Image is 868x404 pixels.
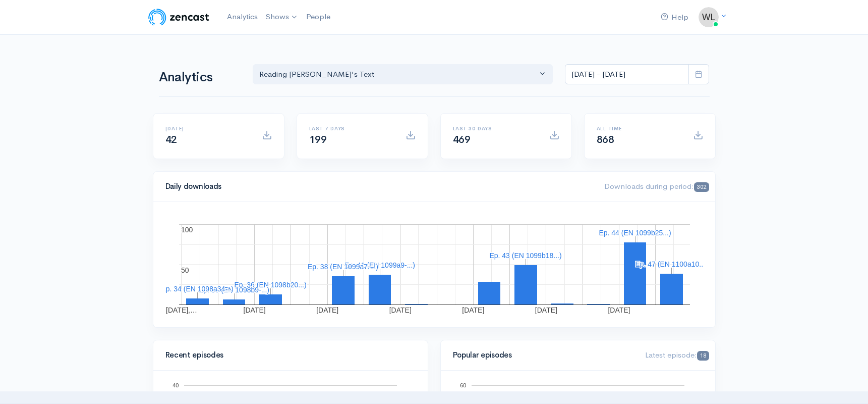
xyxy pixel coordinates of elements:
[165,351,410,360] h4: Recent episodes
[453,133,471,146] span: 469
[344,261,415,269] text: Ep. 41 (EN 1099a9-...)
[309,133,327,146] span: 199
[657,7,692,28] a: Help
[460,382,466,388] text: 60
[645,350,709,360] span: Latest episode:
[694,182,709,192] span: 302
[181,266,189,274] text: 50
[697,351,709,361] span: 18
[316,306,338,314] text: [DATE]
[181,226,193,234] text: 100
[253,64,553,85] button: Reading Aristotle's Text
[262,6,302,28] a: Shows
[165,126,250,131] h6: [DATE]
[635,260,707,268] text: Ep. 47 (EN 1100a10...)
[699,7,719,27] img: ...
[147,7,211,27] img: ZenCast Logo
[165,133,177,146] span: 42
[307,263,378,271] text: Ep. 38 (EN 1099a7-...)
[453,126,537,131] h6: Last 30 days
[604,181,709,191] span: Downloads during period:
[302,6,334,28] a: People
[223,6,262,28] a: Analytics
[234,281,306,289] text: Ep. 36 (EN 1098b20...)
[597,133,614,146] span: 868
[259,69,538,80] div: Reading [PERSON_NAME]'s Text
[599,229,671,237] text: Ep. 44 (EN 1099b25...)
[165,214,703,315] svg: A chart.
[161,285,233,293] text: Ep. 34 (EN 1098a34...)
[172,382,179,388] text: 40
[165,182,593,191] h4: Daily downloads
[243,306,265,314] text: [DATE]
[608,306,630,314] text: [DATE]
[159,70,241,85] h1: Analytics
[597,126,681,131] h6: All time
[489,251,561,260] text: Ep. 43 (EN 1099b18...)
[309,126,393,131] h6: Last 7 days
[462,306,484,314] text: [DATE]
[535,306,557,314] text: [DATE]
[198,286,269,294] text: Ep. 35 (EN 1098b9-...)
[453,351,633,360] h4: Popular episodes
[166,306,197,314] text: [DATE],…
[565,64,689,85] input: analytics date range selector
[389,306,411,314] text: [DATE]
